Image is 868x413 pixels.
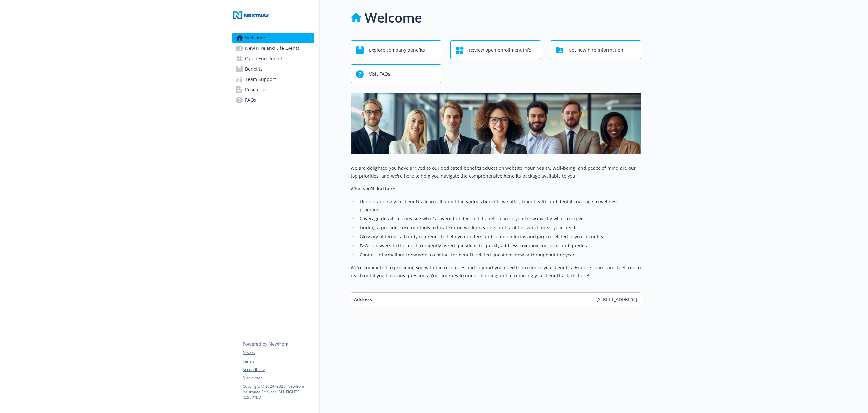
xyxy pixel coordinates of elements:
[369,44,425,56] span: Explore company benefits
[245,33,265,43] span: Welcome
[450,40,541,59] button: Review open enrollment info
[245,53,282,64] span: Open Enrollment
[232,95,314,105] a: FAQs
[232,74,314,84] a: Team Support
[243,375,314,381] a: Disclaimer
[245,43,299,53] span: New Hire and Life Events
[358,251,641,259] li: Contact information: know who to contact for benefit-related questions now or throughout the year.
[569,44,623,56] span: Get new hire information
[351,164,641,180] p: We are delighted you have arrived to our dedicated benefits education website! Your health, well-...
[232,43,314,53] a: New Hire and Life Events
[358,233,641,241] li: Glossary of terms: a handy reference to help you understand common terms and jargon related to yo...
[358,224,641,232] li: Finding a provider: use our tools to locate in-network providers and facilities which meet your n...
[243,367,314,373] a: Accessibility
[596,296,637,303] span: [STREET_ADDRESS]
[365,8,422,27] h1: Welcome
[358,242,641,250] li: FAQs: answers to the most frequently asked questions to quickly address common concerns and queries.
[245,74,276,84] span: Team Support
[358,198,641,213] li: Understanding your benefits: learn all about the various benefits we offer, from health and denta...
[245,64,263,74] span: Benefits
[232,64,314,74] a: Benefits
[354,296,372,303] span: Address
[232,84,314,95] a: Resources
[469,44,531,56] span: Review open enrollment info
[369,68,390,80] span: Visit FAQs
[232,53,314,64] a: Open Enrollment
[245,84,267,95] span: Resources
[351,40,441,59] button: Explore company benefits
[351,185,641,193] p: What you’ll find here:
[232,33,314,43] a: Welcome
[243,350,314,356] a: Privacy
[351,93,641,154] img: overview page banner
[358,215,641,223] li: Coverage details: clearly see what’s covered under each benefit plan so you know exactly what to ...
[351,64,441,83] button: Visit FAQs
[243,358,314,364] a: Terms
[550,40,641,59] button: Get new hire information
[245,95,256,105] span: FAQs
[351,264,641,279] p: We’re committed to providing you with the resources and support you need to maximize your benefit...
[243,384,314,400] p: Copyright © 2024 - 2025 , Newfront Insurance Services, ALL RIGHTS RESERVED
